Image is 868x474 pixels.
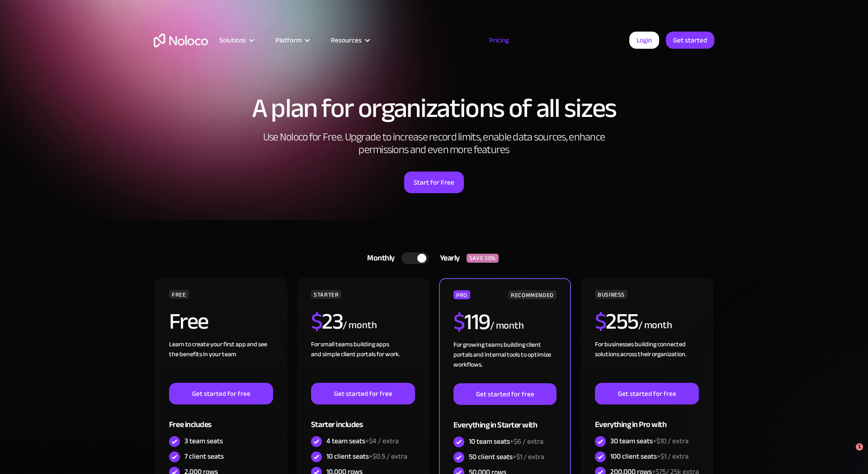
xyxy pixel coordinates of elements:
[154,95,714,122] h1: A plan for organizations of all sizes
[184,436,223,446] div: 3 team seats
[453,383,557,405] a: Get started for free
[326,436,399,446] div: 4 team seats
[264,34,320,46] div: Platform
[453,290,470,299] div: PRO
[453,311,490,333] h2: 119
[595,339,699,383] div: For businesses building connected solutions across their organization. ‍
[856,443,863,451] span: 1
[326,451,407,461] div: 10 client seats
[453,340,557,383] div: For growing teams building client portals and internal tools to optimize workflows.
[469,452,544,462] div: 50 client seats
[657,450,689,463] span: +$1 / extra
[219,34,246,46] div: Solutions
[666,32,714,49] a: Get started
[467,254,499,263] div: SAVE 20%
[404,172,464,193] a: Start for Free
[513,450,544,464] span: +$1 / extra
[469,437,543,446] div: 10 team seats
[595,290,627,299] div: BUSINESS
[595,310,638,333] h2: 255
[453,301,465,343] span: $
[638,318,672,333] div: / month
[311,310,343,333] h2: 23
[169,404,273,434] div: Free includes
[595,383,699,404] a: Get started for free
[365,434,399,448] span: +$4 / extra
[429,251,467,265] div: Yearly
[478,34,520,46] a: Pricing
[184,451,224,461] div: 7 client seats
[311,383,415,404] a: Get started for free
[169,339,273,383] div: Learn to create your first app and see the benefits in your team ‍
[311,300,322,343] span: $
[610,436,689,446] div: 30 team seats
[595,300,606,343] span: $
[154,33,208,47] a: home
[837,443,859,465] iframe: Intercom live chat
[311,290,341,299] div: STARTER
[343,318,377,333] div: / month
[169,290,189,299] div: FREE
[169,383,273,404] a: Get started for free
[610,451,689,461] div: 100 client seats
[595,404,699,434] div: Everything in Pro with
[311,404,415,434] div: Starter includes
[253,131,615,156] h2: Use Noloco for Free. Upgrade to increase record limits, enable data sources, enhance permissions ...
[320,34,380,46] div: Resources
[510,435,543,448] span: +$6 / extra
[653,434,689,448] span: +$10 / extra
[311,339,415,383] div: For small teams building apps and simple client portals for work. ‍
[356,251,401,265] div: Monthly
[629,32,659,49] a: Login
[490,319,524,333] div: / month
[331,34,362,46] div: Resources
[508,290,557,299] div: RECOMMENDED
[169,310,208,333] h2: Free
[208,34,264,46] div: Solutions
[453,405,557,434] div: Everything in Starter with
[275,34,302,46] div: Platform
[369,450,407,463] span: +$0.5 / extra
